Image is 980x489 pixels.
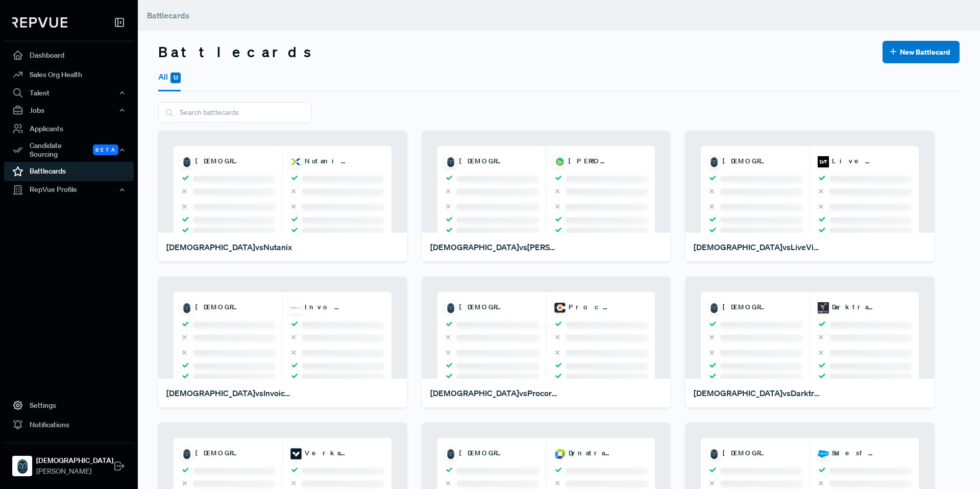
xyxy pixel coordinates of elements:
strong: [DEMOGRAPHIC_DATA] [36,455,113,466]
button: All [158,63,181,91]
div: [DEMOGRAPHIC_DATA] vs [PERSON_NAME] [430,241,558,253]
div: [DEMOGRAPHIC_DATA] vs Procore Technologies [430,387,558,399]
a: Dashboard [4,45,134,65]
button: RepVue Profile [4,181,134,199]
input: Search battlecards [158,102,311,123]
a: Samsara[DEMOGRAPHIC_DATA][PERSON_NAME] [4,443,134,481]
button: New Battlecard [883,41,960,63]
span: Battlecards [147,10,189,20]
div: [DEMOGRAPHIC_DATA] vs LiveView Technologies [694,241,821,253]
button: Jobs [4,102,134,119]
img: RepVue [12,17,67,28]
span: 13 [170,72,181,83]
span: Beta [93,144,118,155]
a: [DEMOGRAPHIC_DATA]vsInvoiceCloud [158,379,407,407]
div: [DEMOGRAPHIC_DATA] vs Darktrace [694,387,821,399]
span: [PERSON_NAME] [36,466,113,477]
a: [DEMOGRAPHIC_DATA]vsNutanix [158,233,407,261]
a: New Battlecard [883,46,960,56]
div: Candidate Sourcing [4,138,134,162]
div: [DEMOGRAPHIC_DATA] vs Nutanix [166,241,292,253]
h3: Battlecards [158,43,321,61]
a: Notifications [4,415,134,434]
a: Battlecards [4,162,134,181]
button: Candidate Sourcing Beta [4,138,134,162]
a: [DEMOGRAPHIC_DATA]vsProcore Technologies [422,379,671,407]
div: [DEMOGRAPHIC_DATA] vs InvoiceCloud [166,387,294,399]
a: [DEMOGRAPHIC_DATA]vsLiveView Technologies [685,233,934,261]
a: Sales Org Health [4,65,134,84]
a: [DEMOGRAPHIC_DATA]vsDarktrace [685,379,934,407]
a: [DEMOGRAPHIC_DATA]vs[PERSON_NAME] [422,233,671,261]
a: Applicants [4,119,134,138]
button: Talent [4,84,134,102]
a: Settings [4,396,134,415]
img: Samsara [14,458,31,474]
